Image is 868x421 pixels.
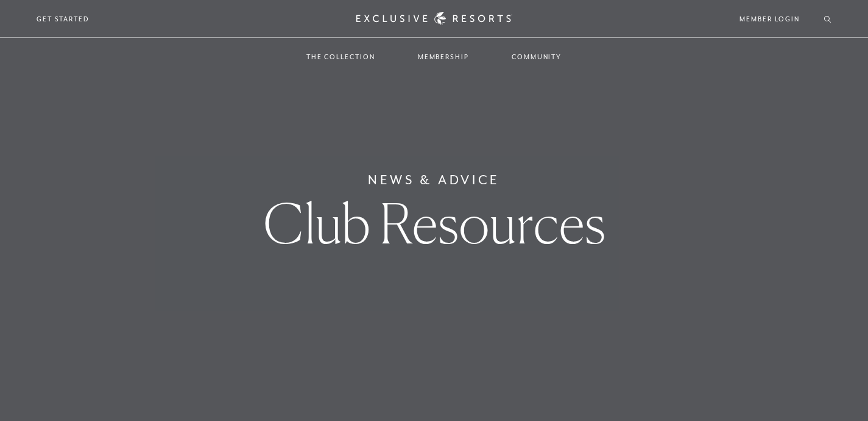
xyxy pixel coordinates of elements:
a: Get Started [37,13,90,24]
a: Membership [406,39,481,74]
a: The Collection [294,39,387,74]
h6: News & Advice [368,170,500,190]
h1: Club Resources [263,196,605,251]
a: Community [499,39,574,74]
a: Member Login [739,13,800,24]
